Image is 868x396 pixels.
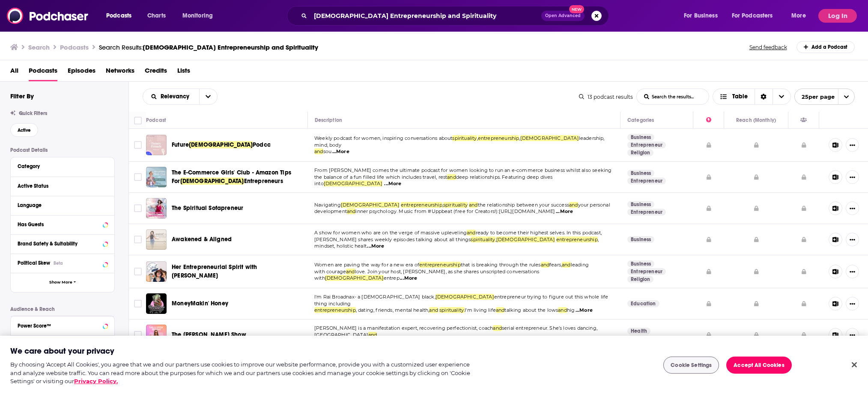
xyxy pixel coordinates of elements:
[627,170,654,177] a: Business
[627,328,650,334] a: Health
[10,92,34,100] h2: Filter By
[295,6,617,26] div: Search podcasts, credits, & more...
[134,300,142,307] span: Toggle select row
[314,167,611,173] span: From [PERSON_NAME] comes the ultimate podcast for women looking to run an e-commerce business whi...
[10,64,18,81] a: All
[678,9,728,23] button: open menu
[496,236,555,242] span: [DEMOGRAPHIC_DATA]
[794,89,855,105] button: open menu
[562,262,571,268] span: and
[147,10,166,22] span: Charts
[447,174,456,180] span: and
[627,201,654,208] a: Business
[146,293,167,314] img: MoneyMakin' Honey
[29,64,57,81] a: Podcasts
[146,261,167,282] img: Her Entrepreneurial Spirit with Monique Glover
[469,202,478,208] span: and
[10,346,114,357] h2: We care about your privacy
[846,297,859,310] button: Show More Button
[314,294,608,307] span: entrepreneur trying to figure out this whole life thing including
[465,307,496,313] span: I'm living life
[18,241,100,247] div: Brand Safety & Suitability
[143,43,318,51] span: [DEMOGRAPHIC_DATA] Entrepreneurship and Spirituality
[18,128,31,133] span: Active
[146,325,167,345] a: The Milli Fox Show
[452,135,477,141] span: spirituality
[846,328,859,342] button: Show More Button
[99,43,318,51] div: Search Results:
[476,230,602,236] span: ready to become their highest selves. In this podcast,
[419,262,461,268] span: entrepreneurship
[846,265,859,278] button: Show More Button
[567,307,575,313] span: hig
[325,275,384,281] span: [DEMOGRAPHIC_DATA]
[146,198,167,219] img: The Spiritual Sofapreneur
[846,170,859,184] button: Show More Button
[146,115,166,125] div: Podcast
[18,180,107,191] button: Active Status
[401,202,442,208] span: entrepreneurship
[478,202,569,208] span: the relationship between your success
[732,10,773,22] span: For Podcasters
[18,222,100,228] div: Has Guests
[146,229,167,250] a: Awakened & Aligned
[443,202,468,208] span: spirituality
[177,64,190,81] a: Lists
[7,8,89,24] img: Podchaser - Follow, Share and Rate Podcasts
[146,135,167,155] a: Future Female Podcast
[706,115,711,125] div: Power Score
[384,275,400,281] span: entrep
[627,115,654,125] div: Categories
[314,174,447,180] span: the balance of a fun filled life which includes travel, rest
[845,355,864,374] button: Close
[755,89,773,104] div: Sort Direction
[332,148,349,155] span: ...More
[134,268,142,275] span: Toggle select row
[846,201,859,215] button: Show More Button
[541,11,585,21] button: Open AdvancedNew
[818,9,857,23] button: Log In
[556,208,573,215] span: ...More
[684,10,718,22] span: For Business
[461,262,541,268] span: that is breaking through the rules
[796,41,855,53] a: Add a Podcast
[800,115,807,125] div: Has Guests
[253,141,275,148] span: Podcast
[314,208,347,214] span: development
[732,94,748,100] span: Table
[146,167,167,187] img: The E-Commerce Girls' Club - Amazon Tips For Female Entrepreneurs
[549,262,562,268] span: fears,
[791,10,806,22] span: More
[347,208,356,214] span: and
[627,209,666,216] a: Entrepreneur
[172,331,246,339] a: The [PERSON_NAME] Show
[18,200,107,210] button: Language
[134,236,142,243] span: Toggle select row
[74,378,118,384] a: More information about your privacy, opens in a new tab
[726,9,785,23] button: open menu
[726,357,791,374] button: Accept All Cookies
[172,331,246,338] span: The [PERSON_NAME] Show
[736,115,776,125] div: Reach (Monthly)
[18,238,107,249] button: Brand Safety & Suitability
[314,269,346,275] span: with courage
[172,204,243,213] a: The Spiritual Sofapreneur
[571,262,589,268] span: leading
[68,64,95,81] span: Episodes
[18,183,102,189] div: Active Status
[106,10,131,22] span: Podcasts
[627,300,659,307] a: Education
[100,9,143,23] button: open menu
[172,141,189,148] span: Future
[172,299,228,308] a: MoneyMakin' Honey
[627,134,654,141] a: Business
[556,236,598,242] span: entrepreneurship
[18,161,107,171] button: Category
[314,307,356,313] span: entrepreneurship
[18,260,50,266] span: Political Skew
[435,294,494,300] span: [DEMOGRAPHIC_DATA]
